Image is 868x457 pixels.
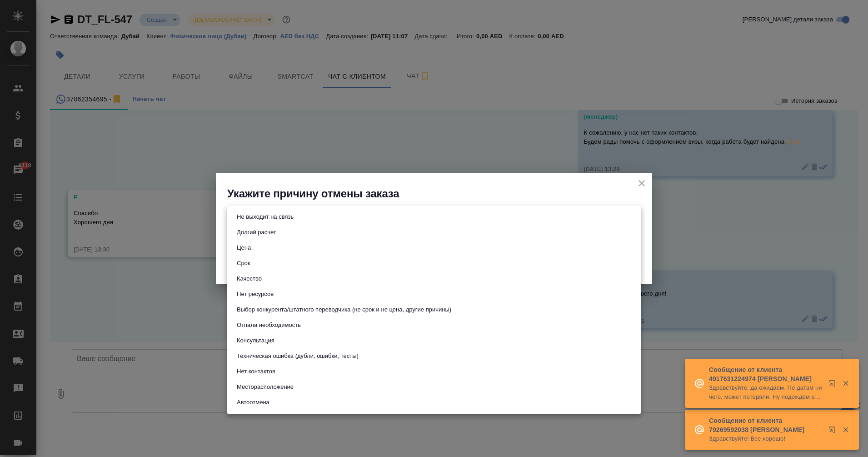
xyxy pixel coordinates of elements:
button: Закрыть [836,379,855,387]
button: Открыть в новой вкладке [823,374,845,396]
p: Сообщение от клиента 4917631224974 [PERSON_NAME] [709,365,823,383]
button: Закрыть [836,426,855,434]
button: Цена [234,243,254,253]
p: Здравствуйте, да ожидаем. По датам ничего, может потеряли. Ну подождём еще. [709,383,823,402]
p: Здравствуйте! Все хорошо! [709,434,823,443]
button: Консультация [234,336,277,346]
button: Долгий расчет [234,227,279,237]
button: Нет ресурсов [234,289,276,299]
p: Сообщение от клиента 79269592038 [PERSON_NAME] [709,416,823,434]
button: Срок [234,258,253,268]
button: Автоотмена [234,397,272,407]
button: Отпала необходимость [234,320,304,330]
button: Качество [234,274,264,284]
button: Не выходит на связь [234,212,296,222]
button: Месторасположение [234,382,296,392]
button: Выбор конкурента/штатного переводчика (не срок и не цена, другие причины) [234,305,454,315]
button: Нет контактов [234,367,278,377]
button: Техническая ошибка (дубли, ошибки, тесты) [234,351,361,361]
button: Открыть в новой вкладке [823,421,845,442]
